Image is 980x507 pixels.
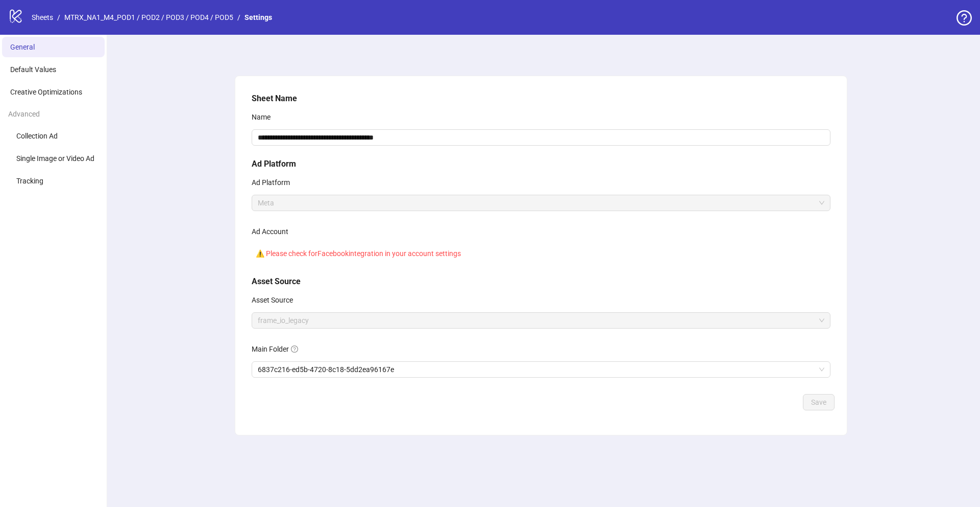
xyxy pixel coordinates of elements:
span: Single Image or Video Ad [16,154,94,163]
input: Name [252,129,830,146]
label: Asset Source [252,292,300,308]
span: Collection Ad [16,132,58,140]
span: frame_io_legacy [258,313,824,328]
span: Creative Optimizations [10,88,82,96]
li: / [57,12,60,23]
a: Settings [242,12,274,23]
li: / [237,12,240,23]
span: Meta [258,195,824,211]
label: Ad Platform [252,174,297,191]
a: MTRX_NA1_M4_POD1 / POD2 / POD3 / POD4 / POD5 [62,12,235,23]
span: Tracking [16,177,43,185]
h5: Ad Platform [252,158,830,170]
span: 6837c216-ed5b-4720-8c18-5dd2ea96167e [258,362,824,377]
h5: Asset Source [252,275,830,288]
a: Sheets [30,12,55,23]
span: General [10,43,35,51]
span: question-circle [957,10,972,26]
span: Default Values [10,65,56,74]
h5: Sheet Name [252,93,830,105]
label: Main Folder [252,341,305,357]
div: ⚠️ Please check for Facebook integration in your account settings [252,244,830,263]
label: Ad Account [252,223,295,240]
button: Save [803,394,835,410]
span: question-circle [291,345,298,353]
label: Name [252,109,277,125]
